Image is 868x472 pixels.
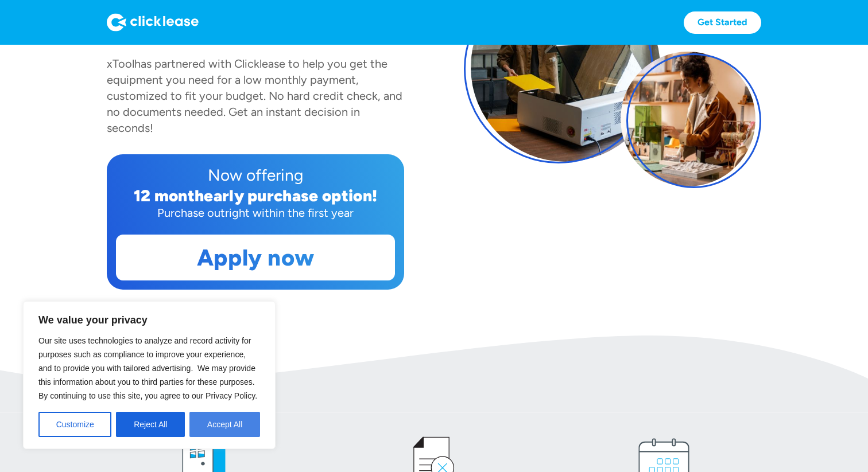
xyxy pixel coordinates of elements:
[684,11,761,34] a: Get Started
[38,412,111,437] button: Customize
[107,13,199,32] img: Logo
[38,313,260,327] p: We value your privacy
[107,57,402,135] div: has partnered with Clicklease to help you get the equipment you need for a low monthly payment, c...
[204,186,377,205] div: early purchase option!
[116,163,395,186] div: Now offering
[107,57,134,71] div: xTool
[116,205,395,221] div: Purchase outright within the first year
[38,336,257,400] span: Our site uses technologies to analyze and record activity for purposes such as compliance to impr...
[116,412,185,437] button: Reject All
[189,412,260,437] button: Accept All
[23,301,276,449] div: We value your privacy
[117,235,394,280] a: Apply now
[134,186,204,205] div: 12 month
